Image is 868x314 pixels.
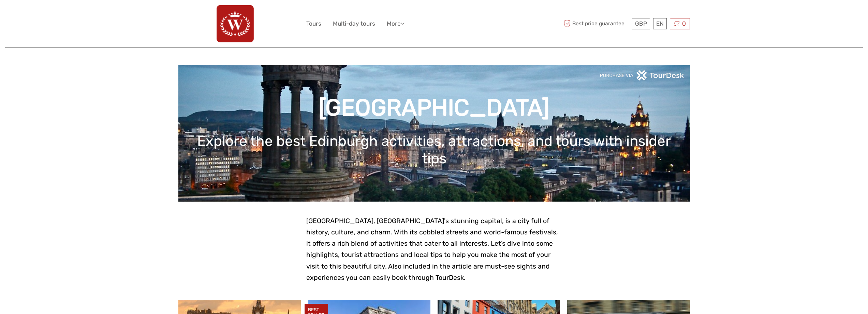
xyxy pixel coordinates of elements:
[600,70,685,81] img: PurchaseViaTourDeskwhite.png
[333,19,375,29] a: Multi-day tours
[681,20,687,27] span: 0
[306,19,321,29] a: Tours
[387,19,404,29] a: More
[653,18,667,29] div: EN
[306,240,553,281] span: activities that cater to all interests. Let’s dive into some highlights, tourist attractions and ...
[562,18,630,29] span: Best price guarantee
[635,20,647,27] span: GBP
[189,133,680,167] h1: Explore the best Edinburgh activities, attractions, and tours with insider tips
[217,5,254,42] img: 742-83ef3242-0fcf-4e4b-9c00-44b4ddc54f43_logo_big.png
[189,94,680,122] h1: [GEOGRAPHIC_DATA]
[306,217,558,247] span: [GEOGRAPHIC_DATA], [GEOGRAPHIC_DATA]'s stunning capital, is a city full of history, culture, and ...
